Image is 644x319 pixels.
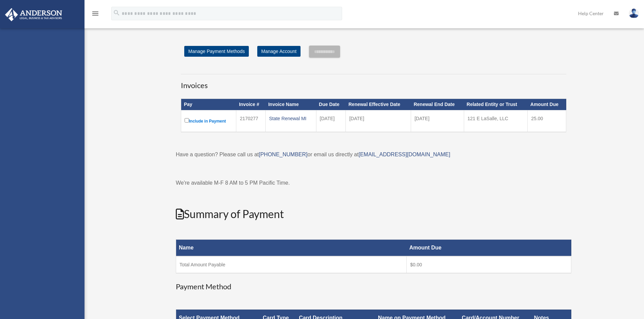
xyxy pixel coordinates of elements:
[359,152,450,157] a: [EMAIL_ADDRESS][DOMAIN_NAME]
[91,9,99,18] i: menu
[407,256,571,273] td: $0.00
[346,110,411,132] td: [DATE]
[528,110,566,132] td: 25.00
[464,99,527,110] th: Related Entity or Trust
[259,152,307,157] a: [PHONE_NUMBER]
[236,99,266,110] th: Invoice #
[176,240,407,257] th: Name
[176,178,571,188] p: We're available M-F 8 AM to 5 PM Pacific Time.
[265,99,316,110] th: Invoice Name
[181,74,566,91] h3: Invoices
[411,99,464,110] th: Renewal End Date
[176,282,571,292] h3: Payment Method
[411,110,464,132] td: [DATE]
[91,12,99,18] a: menu
[236,110,266,132] td: 2170277
[176,256,407,273] td: Total Amount Payable
[407,240,571,257] th: Amount Due
[257,46,301,57] a: Manage Account
[185,118,189,123] input: Include in Payment
[316,99,345,110] th: Due Date
[113,9,120,17] i: search
[316,110,345,132] td: [DATE]
[181,99,236,110] th: Pay
[269,114,313,123] div: State Renewal MI
[176,207,571,222] h2: Summary of Payment
[346,99,411,110] th: Renewal Effective Date
[184,46,249,57] a: Manage Payment Methods
[528,99,566,110] th: Amount Due
[464,110,527,132] td: 121 E LaSalle, LLC
[629,8,639,18] img: User Pic
[3,8,64,21] img: Anderson Advisors Platinum Portal
[176,150,571,159] p: Have a question? Please call us at or email us directly at
[185,117,233,125] label: Include in Payment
